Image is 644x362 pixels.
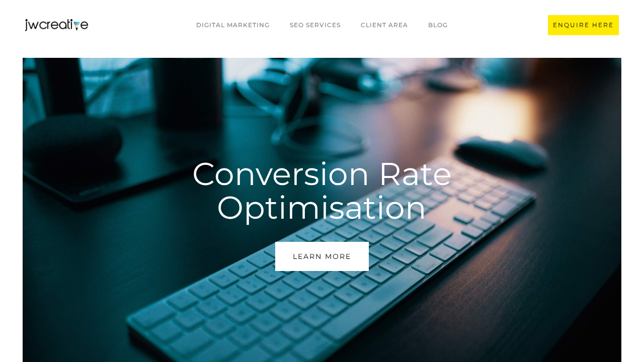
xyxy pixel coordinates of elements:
[275,242,369,271] a: Learn More
[553,20,614,30] div: ENQUIRE HERE
[154,157,490,224] h1: Conversion Rate Optimisation
[25,19,88,31] a: home
[418,16,458,35] a: BLOG
[280,16,351,35] a: SEO Services
[186,16,280,35] a: Digital marketing
[548,15,619,35] a: ENQUIRE HERE
[351,16,418,35] a: CLIENT AREA
[293,250,351,263] div: Learn More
